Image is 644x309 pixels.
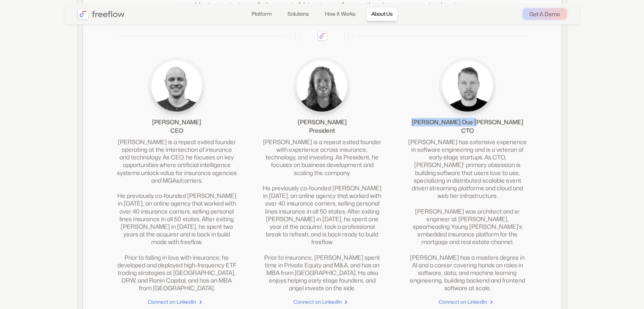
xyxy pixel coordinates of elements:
div: [PERSON_NAME] is a repeat exited founder with experience across insurance, technology, and invest... [262,138,382,292]
a: Platform [246,7,277,21]
a: How It Works [319,7,361,21]
div: [PERSON_NAME] has extensive experience in software engineering and is a veteran of early stage st... [407,138,527,292]
a: Solutions [282,7,314,21]
div: [PERSON_NAME] Due [PERSON_NAME] [412,118,523,127]
a: home [77,8,124,20]
a: Connect on LinkedIn [407,298,527,307]
a: About Us [366,7,398,21]
a: Connect on LinkedIn [117,298,237,307]
a: Connect on LinkedIn [262,298,382,307]
div: Connect on LinkedIn [293,298,341,306]
div: [PERSON_NAME] is a repeat exited founder operating at the intersection of insurance and technolog... [117,138,237,292]
div: CTO [461,127,474,135]
div: CEO [170,127,183,135]
div: [PERSON_NAME] [297,118,346,127]
div: Connect on LinkedIn [148,298,196,306]
div: President [309,127,335,135]
div: Connect on LinkedIn [439,298,487,306]
div: [PERSON_NAME] [152,118,201,127]
a: Get A Demo [522,8,567,20]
